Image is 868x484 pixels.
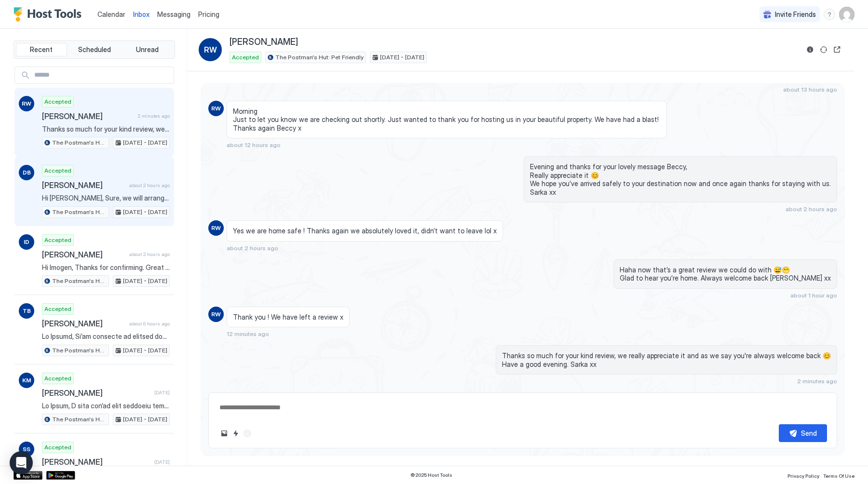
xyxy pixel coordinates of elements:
[123,346,167,355] span: [DATE] - [DATE]
[122,43,173,56] button: Unread
[42,263,170,272] span: Hi Imogen, Thanks for confirming. Great to hear and have a fantastic weekend in [GEOGRAPHIC_DATA]...
[218,428,230,439] button: Upload image
[804,44,816,55] button: Reservation information
[24,238,29,246] span: ID
[204,44,217,55] span: RW
[157,10,190,18] span: Messaging
[818,44,829,55] button: Sync reservation
[123,415,167,424] span: [DATE] - [DATE]
[42,180,125,190] span: [PERSON_NAME]
[42,402,170,410] span: Lo Ipsum, D sita con’ad elit seddoeiu temp inci ut laboreetd Magna! Aliq e adminimv quisnost exer...
[10,451,33,474] div: Open Intercom Messenger
[44,236,71,244] span: Accepted
[227,141,281,148] span: about 12 hours ago
[211,104,221,113] span: RW
[23,307,31,315] span: TB
[823,470,854,480] a: Terms Of Use
[839,7,854,22] div: User profile
[78,45,111,54] span: Scheduled
[97,9,125,19] a: Calendar
[783,86,837,93] span: about 13 hours ago
[138,113,170,119] span: 2 minutes ago
[42,319,125,328] span: [PERSON_NAME]
[23,168,31,177] span: DB
[787,470,819,480] a: Privacy Policy
[211,224,221,232] span: RW
[42,125,170,134] span: Thanks so much for your kind review, we really appreciate it and as we say you're always welcome ...
[23,445,30,454] span: SS
[52,346,107,355] span: The Postman's Hut: Pet Friendly
[380,53,424,62] span: [DATE] - [DATE]
[824,9,835,20] div: menu
[14,7,86,22] a: Host Tools Logo
[44,443,71,452] span: Accepted
[42,111,134,121] span: [PERSON_NAME]
[831,44,843,55] button: Open reservation
[22,99,31,108] span: RW
[230,428,242,439] button: Quick reply
[42,388,150,398] span: [PERSON_NAME]
[136,45,159,54] span: Unread
[227,330,269,337] span: 12 minutes ago
[129,321,170,327] span: about 6 hours ago
[133,9,149,19] a: Inbox
[52,415,107,424] span: The Postman's Hut: Pet Friendly
[801,428,817,438] div: Send
[52,208,107,216] span: The Postman's Hut: Pet Friendly
[275,53,364,62] span: The Postman's Hut: Pet Friendly
[823,473,854,479] span: Terms Of Use
[157,9,190,19] a: Messaging
[232,53,259,62] span: Accepted
[44,97,71,106] span: Accepted
[211,310,221,319] span: RW
[44,305,71,313] span: Accepted
[410,472,452,478] span: © 2025 Host Tools
[786,205,837,213] span: about 2 hours ago
[129,251,170,257] span: about 2 hours ago
[154,459,170,465] span: [DATE]
[230,37,298,48] span: [PERSON_NAME]
[42,194,170,202] span: Hi [PERSON_NAME], Sure, we will arrange for the beds accordingly. Thank you. Sarka xx
[123,138,167,147] span: [DATE] - [DATE]
[42,332,170,341] span: Lo Ipsumd, Si’am consecte ad elitsed doe te Inc Utlabor’e Dol! Ma aliq eni’ad mini v quisnostr ex...
[30,67,174,83] input: Input Field
[123,277,167,285] span: [DATE] - [DATE]
[129,182,170,188] span: about 2 hours ago
[44,166,71,175] span: Accepted
[14,40,175,59] div: tab-group
[502,351,831,368] span: Thanks so much for your kind review, we really appreciate it and as we say you're always welcome ...
[44,374,71,383] span: Accepted
[46,471,75,480] a: Google Play Store
[233,227,497,235] span: Yes we are home safe ! Thanks again we absolutely loved it, didn’t want to leave lol x
[42,250,125,259] span: [PERSON_NAME]
[52,138,107,147] span: The Postman's Hut: Pet Friendly
[42,457,150,467] span: [PERSON_NAME]
[16,43,67,56] button: Recent
[14,471,42,480] a: App Store
[123,208,167,216] span: [DATE] - [DATE]
[530,162,831,196] span: Evening and thanks for your lovely message Beccy, Really appreciate it 😊 We hope you’ve arrived s...
[790,292,837,299] span: about 1 hour ago
[52,277,107,285] span: The Postman's Hut: Pet Friendly
[198,10,219,19] span: Pricing
[133,10,149,18] span: Inbox
[779,424,827,442] button: Send
[22,376,31,385] span: KM
[30,45,53,54] span: Recent
[154,390,170,396] span: [DATE]
[775,10,816,19] span: Invite Friends
[233,107,661,133] span: Morning Just to let you know we are checking out shortly. Just wanted to thank you for hosting us...
[797,377,837,385] span: 2 minutes ago
[620,266,831,282] span: Haha now that’s a great review we could do with 😅😁 Glad to hear you’re home. Always welcome back ...
[69,43,120,56] button: Scheduled
[233,313,343,322] span: Thank you ! We have left a review x
[787,473,819,479] span: Privacy Policy
[227,244,278,252] span: about 2 hours ago
[97,10,125,18] span: Calendar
